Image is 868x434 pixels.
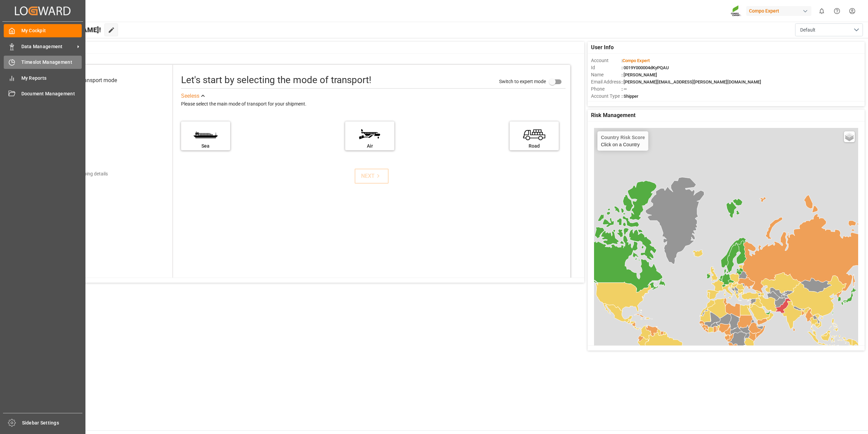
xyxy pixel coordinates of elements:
[21,59,82,66] span: Timeslot Management
[499,79,546,84] span: Switch to expert mode
[746,4,814,17] button: Compo Expert
[601,135,645,140] h4: Country Risk Score
[361,172,382,180] div: NEXT
[21,90,82,97] span: Document Management
[181,92,199,100] div: See less
[21,43,75,50] span: Data Management
[4,71,82,84] a: My Reports
[622,79,761,84] span: : [PERSON_NAME][EMAIL_ADDRESS][PERSON_NAME][DOMAIN_NAME]
[4,87,82,100] a: Document Management
[591,93,622,100] span: Account Type
[622,94,638,99] span: : Shipper
[591,64,622,71] span: Id
[64,76,117,84] div: Select transport mode
[184,143,227,150] div: Sea
[591,86,622,93] span: Phone
[731,5,742,17] img: Screenshot%202023-09-29%20at%2010.02.21.png_1712312052.png
[591,71,622,78] span: Name
[795,23,863,36] button: open menu
[591,57,622,64] span: Account
[622,72,657,77] span: : [PERSON_NAME]
[814,3,829,19] button: show 0 new notifications
[181,73,371,87] div: Let's start by selecting the mode of transport!
[800,26,815,34] span: Default
[601,135,645,147] div: Click on a Country
[622,58,650,63] span: :
[746,6,811,16] div: Compo Expert
[513,143,555,150] div: Road
[844,131,855,142] a: Layers
[591,111,635,119] span: Risk Management
[21,27,82,34] span: My Cockpit
[591,78,622,86] span: Email Address
[622,65,669,70] span: : 0019Y000004dKyPQAU
[622,87,627,92] span: : —
[4,24,82,37] a: My Cockpit
[4,56,82,69] a: Timeslot Management
[21,75,82,82] span: My Reports
[623,58,650,63] span: Compo Expert
[65,170,108,177] div: Add shipping details
[349,143,391,150] div: Air
[22,419,83,427] span: Sidebar Settings
[355,169,389,184] button: NEXT
[591,43,614,52] span: User Info
[181,100,566,108] div: Please select the main mode of transport for your shipment.
[829,3,845,19] button: Help Center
